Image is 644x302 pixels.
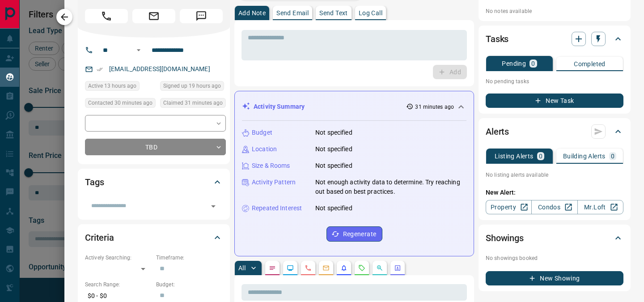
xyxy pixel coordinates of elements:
div: Activity Summary31 minutes ago [242,98,466,115]
svg: Agent Actions [394,264,401,272]
p: No listing alerts available [486,171,623,179]
p: Actively Searching: [85,254,152,262]
button: New Showing [486,271,623,285]
p: Send Email [276,10,309,16]
svg: Listing Alerts [340,264,347,272]
p: No pending tasks [486,75,623,88]
svg: Lead Browsing Activity [287,264,294,272]
div: Tags [85,171,223,193]
button: Open [133,45,144,55]
button: Regenerate [326,226,382,242]
p: Activity Summary [254,102,305,111]
p: No showings booked [486,254,623,262]
p: All [238,265,246,271]
span: Message [180,9,223,23]
h2: Alerts [486,124,509,139]
svg: Emails [322,264,330,272]
a: Condos [531,200,577,214]
svg: Email Verified [97,66,103,72]
p: Not specified [315,145,352,154]
p: Activity Pattern [252,178,296,187]
span: Call [85,9,128,23]
p: 0 [539,153,542,159]
div: Wed Aug 13 2025 [85,98,156,111]
p: Repeated Interest [252,204,302,213]
a: Mr.Loft [577,200,623,214]
p: Size & Rooms [252,161,290,170]
p: Location [252,145,277,154]
p: New Alert: [486,188,623,197]
p: Budget: [156,281,223,289]
p: Not enough activity data to determine. Try reaching out based on best practices. [315,178,466,196]
div: Criteria [85,227,223,248]
div: Tue Aug 12 2025 [160,81,226,94]
span: Active 13 hours ago [88,81,136,90]
svg: Calls [305,264,312,272]
p: Not specified [315,128,352,137]
p: Add Note [238,10,266,16]
p: Not specified [315,204,352,213]
p: Pending [502,60,526,67]
button: Open [207,200,220,213]
h2: Criteria [85,230,114,245]
span: Signed up 19 hours ago [163,81,221,90]
svg: Notes [269,264,276,272]
div: Tue Aug 12 2025 [85,81,156,94]
p: No notes available [486,7,623,15]
p: Timeframe: [156,254,223,262]
p: Search Range: [85,281,152,289]
p: Building Alerts [563,153,606,159]
p: Send Text [319,10,348,16]
span: Claimed 31 minutes ago [163,98,223,107]
div: TBD [85,139,226,155]
p: 31 minutes ago [415,103,454,111]
span: Email [132,9,175,23]
svg: Requests [358,264,365,272]
a: Property [486,200,532,214]
div: Wed Aug 13 2025 [160,98,226,111]
div: Showings [486,227,623,249]
h2: Tasks [486,32,508,46]
h2: Showings [486,231,524,245]
p: Budget [252,128,272,137]
button: New Task [486,94,623,108]
p: Completed [574,61,606,67]
p: Log Call [359,10,382,16]
div: Alerts [486,121,623,142]
a: [EMAIL_ADDRESS][DOMAIN_NAME] [109,65,210,72]
span: Contacted 30 minutes ago [88,98,153,107]
h2: Tags [85,175,104,189]
div: Tasks [486,28,623,50]
p: 0 [611,153,614,159]
p: Not specified [315,161,352,170]
svg: Opportunities [376,264,383,272]
p: 0 [531,60,535,67]
p: Listing Alerts [495,153,534,159]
